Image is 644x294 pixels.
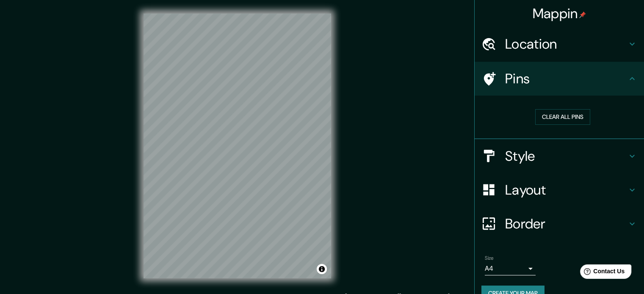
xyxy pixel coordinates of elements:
label: Size [485,254,494,261]
img: pin-icon.png [579,11,586,18]
h4: Location [505,36,627,52]
h4: Pins [505,70,627,87]
div: Pins [475,62,644,96]
h4: Mappin [533,5,586,22]
h4: Border [505,215,627,232]
div: Location [475,27,644,61]
button: Clear all pins [535,109,590,125]
h4: Style [505,148,627,165]
div: Border [475,207,644,241]
div: A4 [485,262,536,275]
div: Style [475,139,644,173]
iframe: Help widget launcher [569,261,635,285]
h4: Layout [505,181,627,198]
div: Layout [475,173,644,207]
button: Toggle attribution [317,264,327,274]
canvas: Map [144,14,331,278]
